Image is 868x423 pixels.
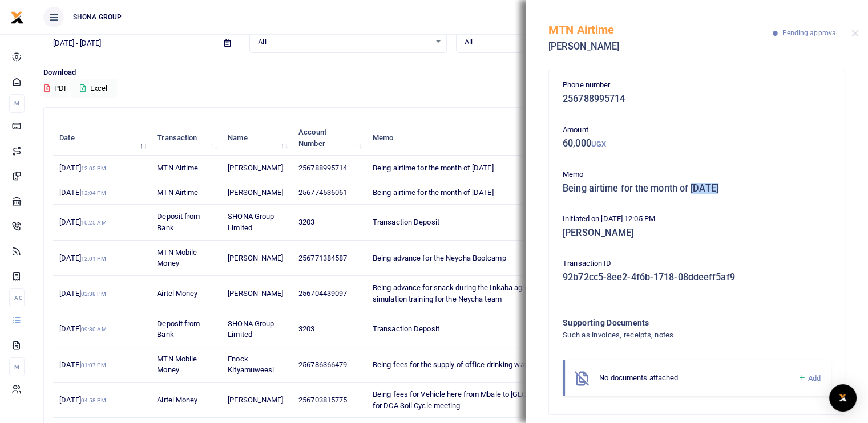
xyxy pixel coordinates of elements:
p: Transaction ID [563,258,831,270]
span: 3203 [298,218,314,226]
small: 04:58 PM [81,397,106,404]
th: Memo: activate to sort column ascending [366,120,595,156]
input: select period [43,34,215,53]
small: UGX [591,140,606,148]
span: MTN Mobile Money [157,248,197,268]
a: Add [797,372,821,385]
span: 256771384587 [298,254,347,262]
span: SHONA GROUP [68,12,126,22]
small: 02:38 PM [81,291,106,297]
span: SHONA Group Limited [228,212,274,232]
span: Deposit from Bank [157,212,200,232]
p: Initiated on [DATE] 12:05 PM [563,213,831,225]
span: [DATE] [59,218,106,226]
p: Phone number [563,79,831,91]
th: Date: activate to sort column descending [53,120,151,156]
small: 12:04 PM [81,190,106,196]
span: [DATE] [59,188,106,197]
span: [PERSON_NAME] [228,289,283,298]
span: 256774536061 [298,188,347,197]
span: No documents attached [599,373,678,382]
img: logo-small [10,11,24,25]
span: [PERSON_NAME] [228,396,283,404]
h5: Being airtime for the month of [DATE] [563,183,831,194]
li: M [9,94,25,113]
span: MTN Airtime [157,164,198,172]
p: Download [43,67,859,79]
h5: [PERSON_NAME] [548,41,773,52]
h4: Such as invoices, receipts, notes [563,329,785,341]
span: Being fees for Vehicle here from Mbale to [GEOGRAPHIC_DATA] for DCA Soil Cycle meeting [373,390,582,410]
span: Transaction Deposit [373,324,439,333]
span: [DATE] [59,289,106,298]
span: Being airtime for the month of [DATE] [373,188,494,197]
span: Being advance for snack during the Inkaba agroecology simulation training for the Neycha team [373,283,554,303]
small: 09:30 AM [81,326,107,332]
span: Pending approval [782,29,838,37]
span: Being airtime for the month of [DATE] [373,164,494,172]
th: Name: activate to sort column ascending [221,120,292,156]
span: [PERSON_NAME] [228,188,283,197]
span: All [465,36,636,48]
small: 01:07 PM [81,362,106,368]
li: M [9,357,25,376]
h5: [PERSON_NAME] [563,227,831,239]
small: 12:05 PM [81,165,106,172]
span: Airtel Money [157,289,197,298]
span: [DATE] [59,254,106,262]
h5: 256788995714 [563,93,831,105]
span: 3203 [298,324,314,333]
span: SHONA Group Limited [228,319,274,339]
span: [DATE] [59,360,106,369]
li: Ac [9,288,25,307]
span: 256704439097 [298,289,347,298]
span: [DATE] [59,396,106,404]
h5: MTN Airtime [548,23,773,36]
span: 256788995714 [298,164,347,172]
span: Deposit from Bank [157,319,200,339]
span: MTN Mobile Money [157,355,197,375]
th: Transaction: activate to sort column ascending [151,120,221,156]
span: [PERSON_NAME] [228,164,283,172]
button: Excel [70,79,117,98]
span: Airtel Money [157,396,197,404]
span: [PERSON_NAME] [228,254,283,262]
span: 256786366479 [298,360,347,369]
button: Close [851,30,859,37]
small: 10:25 AM [81,219,107,226]
div: Open Intercom Messenger [829,384,857,412]
span: MTN Airtime [157,188,198,197]
h4: Supporting Documents [563,316,785,329]
span: Being advance for the Neycha Bootcamp [373,254,506,262]
span: [DATE] [59,164,106,172]
h5: 92b72cc5-8ee2-4f6b-1718-08ddeeff5af9 [563,272,831,283]
small: 12:01 PM [81,255,106,262]
span: Enock Kityamuweesi [228,355,274,375]
a: logo-small logo-large logo-large [10,13,24,21]
th: Account Number: activate to sort column ascending [292,120,366,156]
p: Amount [563,124,831,136]
p: Memo [563,169,831,181]
span: Being fees for the supply of office drinking water [373,360,533,369]
span: 256703815775 [298,396,347,404]
span: Add [808,374,821,383]
span: [DATE] [59,324,106,333]
button: PDF [43,79,68,98]
span: Transaction Deposit [373,218,439,226]
span: All [258,36,430,48]
h5: 60,000 [563,138,831,149]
